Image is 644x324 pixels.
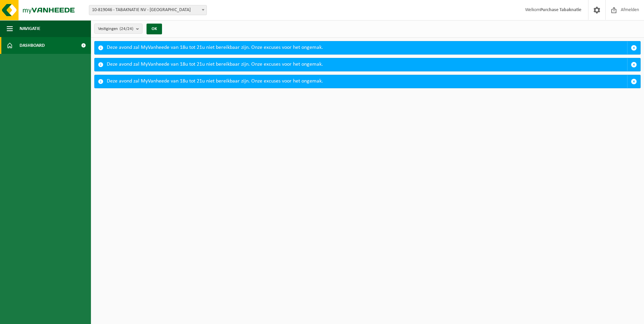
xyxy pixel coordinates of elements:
strong: Purchase Tabaknatie [540,7,581,12]
span: 10-819046 - TABAKNATIE NV - ANTWERPEN [89,5,207,15]
span: Navigatie [20,20,40,37]
count: (24/24) [120,27,133,31]
div: Deze avond zal MyVanheede van 18u tot 21u niet bereikbaar zijn. Onze excuses voor het ongemak. [107,58,627,71]
span: 10-819046 - TABAKNATIE NV - ANTWERPEN [89,5,206,15]
button: Vestigingen(24/24) [94,24,142,34]
div: Deze avond zal MyVanheede van 18u tot 21u niet bereikbaar zijn. Onze excuses voor het ongemak. [107,75,627,88]
span: Vestigingen [98,24,133,34]
button: OK [147,24,162,34]
div: Deze avond zal MyVanheede van 18u tot 21u niet bereikbaar zijn. Onze excuses voor het ongemak. [107,41,627,54]
span: Dashboard [20,37,45,54]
